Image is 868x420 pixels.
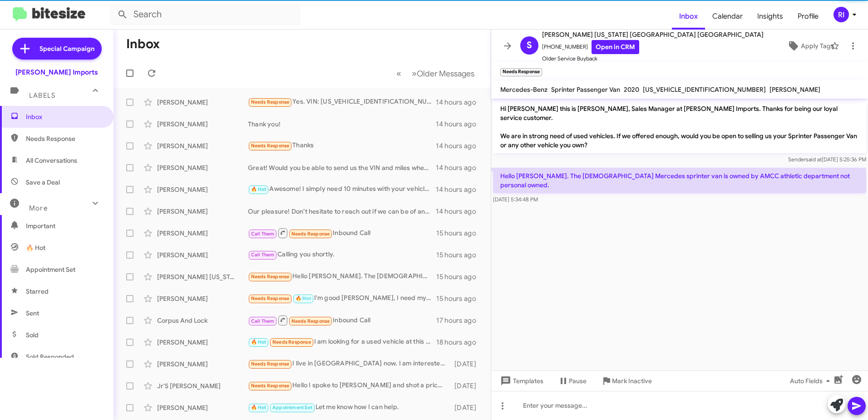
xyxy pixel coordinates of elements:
span: said at [806,156,822,163]
div: 14 hours ago [436,141,483,150]
div: 15 hours ago [436,229,483,238]
div: I am looking for a used vehicle at this time [248,337,436,347]
button: RI [826,7,858,22]
span: Needs Response [291,318,330,324]
span: [PERSON_NAME] [769,85,820,94]
div: 15 hours ago [436,272,483,281]
div: Calling you shortly. [248,250,436,260]
div: Yes. VIN: [US_VEHICLE_IDENTIFICATION_NUMBER] Miles: 16,399 [248,97,436,107]
div: 15 hours ago [436,294,483,303]
span: More [29,204,48,212]
h1: Inbox [126,37,160,51]
div: Awesome! I simply need 10 minutes with your vehicle to maximize your offer. Are you available [DA... [248,184,436,195]
span: 🔥 Hot [251,186,266,192]
button: Templates [491,373,551,389]
div: [DATE] [450,381,483,390]
span: » [412,68,417,79]
span: Inbox [26,112,103,121]
div: [PERSON_NAME] [US_STATE] [GEOGRAPHIC_DATA] [GEOGRAPHIC_DATA] [157,272,248,281]
span: Older Messages [417,69,474,79]
div: Corpus And Lock [157,316,248,325]
div: Hello [PERSON_NAME]. The [DEMOGRAPHIC_DATA] Mercedes sprinter van is owned by AMCC athletic depar... [248,271,436,282]
a: Insights [750,3,790,30]
a: Open in CRM [592,40,639,54]
span: Sold Responded [26,352,74,361]
span: 🔥 Hot [251,405,266,410]
div: Thank you! [248,120,436,129]
span: Needs Response [251,383,290,389]
span: 2020 [624,85,639,94]
span: S [527,38,532,53]
span: Special Campaign [39,44,94,53]
input: Search [110,4,301,25]
div: Hello I spoke to [PERSON_NAME] and shot a price, we didn't agree on it and he was no where near w... [248,380,450,391]
div: 14 hours ago [436,163,483,172]
div: Jr'S [PERSON_NAME] [157,381,248,390]
div: Great! Would you be able to send us the VIN and miles when you have a moment so we can look at th... [248,163,436,172]
span: 🔥 Hot [296,295,311,301]
div: 18 hours ago [436,338,483,347]
div: Inbound Call [248,315,436,326]
span: Needs Response [251,143,290,149]
div: Our pleasure! Don’t hesitate to reach out if we can be of any assistance. [248,207,436,216]
p: Hello [PERSON_NAME]. The [DEMOGRAPHIC_DATA] Mercedes sprinter van is owned by AMCC athletic depar... [493,168,866,193]
div: I'm good [PERSON_NAME], I need my car to get to work there at the wash. Lol Thank you [248,293,436,304]
a: Calendar [705,3,750,30]
span: Call Them [251,252,275,258]
span: Sender [DATE] 5:25:36 PM [788,156,866,163]
div: [PERSON_NAME] [157,403,248,412]
small: Needs Response [500,68,542,76]
span: « [396,68,401,79]
div: Inbound Call [248,227,436,239]
span: Needs Response [251,295,290,301]
span: Important [26,221,103,230]
span: Inbox [672,3,705,30]
div: [DATE] [450,360,483,369]
span: Call Them [251,318,275,324]
div: Let me know how I can help. [248,402,450,413]
span: Call Them [251,231,275,237]
span: Mercedes-Benz [500,85,547,94]
div: 14 hours ago [436,207,483,216]
div: [PERSON_NAME] [157,207,248,216]
span: Pause [569,373,587,389]
span: Sprinter Passenger Van [551,85,620,94]
span: Apply Tags [801,38,834,54]
span: Templates [498,373,543,389]
div: [PERSON_NAME] Imports [15,68,98,77]
button: Pause [551,373,594,389]
div: [PERSON_NAME] [157,120,248,129]
div: 14 hours ago [436,120,483,129]
div: RI [833,7,849,22]
nav: Page navigation example [391,64,480,83]
div: 17 hours ago [436,316,483,325]
span: Mark Inactive [612,373,652,389]
span: 🔥 Hot [26,243,45,252]
span: Needs Response [26,134,103,143]
a: Special Campaign [12,38,102,60]
span: Appointment Set [26,265,75,274]
button: Mark Inactive [594,373,659,389]
div: 14 hours ago [436,98,483,107]
span: Auto Fields [790,373,833,389]
span: Needs Response [291,231,330,237]
a: Profile [790,3,826,30]
div: I live in [GEOGRAPHIC_DATA] now. I am interested to see what your offer might be. How could we do... [248,359,450,369]
span: Needs Response [251,274,290,280]
button: Apply Tags [764,38,856,54]
div: [PERSON_NAME] [157,229,248,238]
button: Next [406,64,480,83]
div: [PERSON_NAME] [157,250,248,260]
div: [PERSON_NAME] [157,141,248,150]
div: [PERSON_NAME] [157,98,248,107]
span: 🔥 Hot [251,339,266,345]
div: 14 hours ago [436,185,483,194]
div: [PERSON_NAME] [157,360,248,369]
button: Previous [391,64,407,83]
div: [PERSON_NAME] [157,185,248,194]
span: Labels [29,91,55,100]
div: Thanks [248,140,436,151]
